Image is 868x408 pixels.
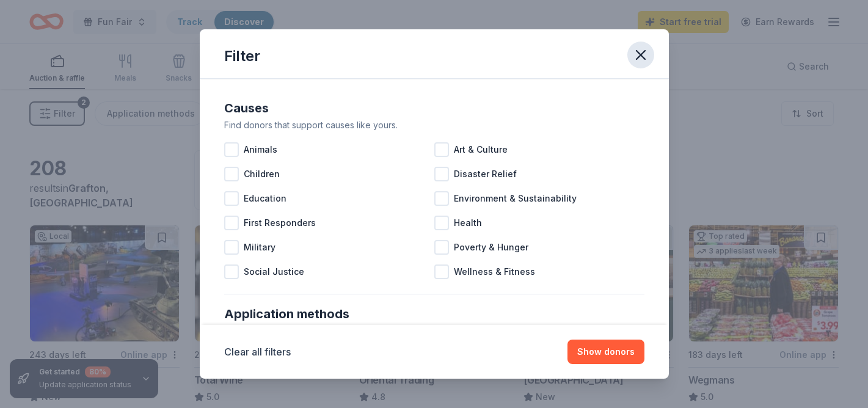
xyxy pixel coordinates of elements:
[244,167,280,181] span: Children
[244,264,304,279] span: Social Justice
[454,264,535,279] span: Wellness & Fitness
[244,216,316,230] span: First Responders
[567,340,644,364] button: Show donors
[244,240,275,255] span: Military
[244,142,277,157] span: Animals
[454,191,577,206] span: Environment & Sustainability
[224,324,644,338] div: Pick the ones that work best for you.
[224,304,644,324] div: Application methods
[454,142,508,157] span: Art & Culture
[224,46,260,66] div: Filter
[224,344,291,359] button: Clear all filters
[454,240,528,255] span: Poverty & Hunger
[224,98,644,118] div: Causes
[454,216,482,230] span: Health
[224,118,644,133] div: Find donors that support causes like yours.
[454,167,517,181] span: Disaster Relief
[244,191,286,206] span: Education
